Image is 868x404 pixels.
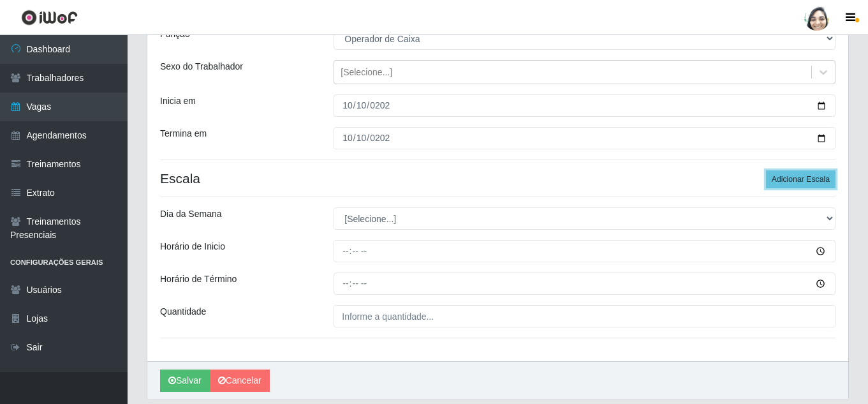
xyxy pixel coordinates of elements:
input: 00:00 [334,273,835,295]
a: Cancelar [210,370,270,392]
button: Adicionar Escala [766,170,835,188]
div: [Selecione...] [341,66,392,79]
input: 00:00 [334,240,835,262]
input: 00/00/0000 [334,94,835,117]
label: Termina em [160,127,207,140]
button: Salvar [160,370,210,392]
label: Horário de Inicio [160,240,225,253]
label: Sexo do Trabalhador [160,60,243,73]
label: Dia da Semana [160,207,222,221]
h4: Escala [160,170,835,186]
img: CoreUI Logo [21,10,78,26]
input: 00/00/0000 [334,127,835,149]
label: Inicia em [160,94,196,108]
label: Horário de Término [160,273,237,286]
input: Informe a quantidade... [334,305,835,327]
label: Quantidade [160,305,206,318]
